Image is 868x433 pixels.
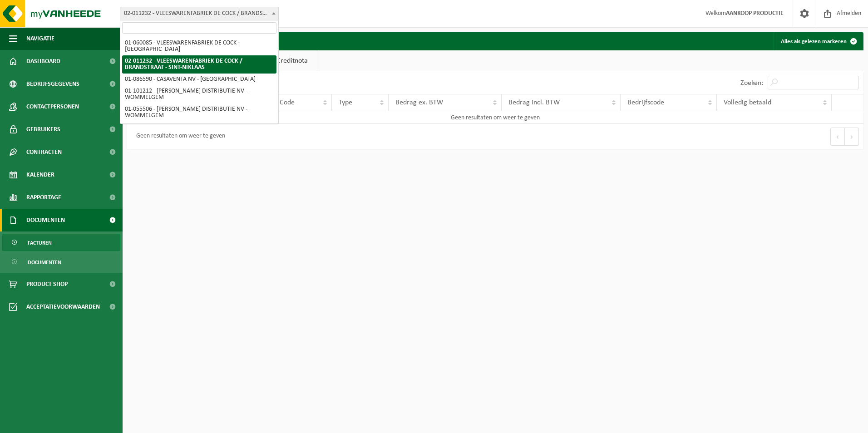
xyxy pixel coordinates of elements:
[774,32,863,50] button: Alles als gelezen markeren
[508,99,560,106] span: Bedrag incl. BTW
[267,50,317,71] a: Creditnota
[26,50,60,73] span: Dashboard
[627,99,664,106] span: Bedrijfscode
[122,37,276,55] li: 01-060085 - VLEESWARENFABRIEK DE COCK - [GEOGRAPHIC_DATA]
[726,10,784,17] strong: AANKOOP PRODUCTIE
[26,27,54,50] span: Navigatie
[26,273,68,295] span: Product Shop
[122,103,276,122] li: 01-055506 - [PERSON_NAME] DISTRIBUTIE NV - WOMMELGEM
[2,234,120,251] a: Facturen
[26,95,79,118] span: Contactpersonen
[280,99,295,106] span: Code
[26,295,100,318] span: Acceptatievoorwaarden
[122,85,276,103] li: 01-101212 - [PERSON_NAME] DISTRIBUTIE NV - WOMMELGEM
[339,99,352,106] span: Type
[132,128,225,145] div: Geen resultaten om weer te geven
[845,128,859,146] button: Next
[26,209,65,231] span: Documenten
[28,254,61,271] span: Documenten
[2,253,120,271] a: Documenten
[28,234,52,251] span: Facturen
[740,79,763,87] label: Zoeken:
[122,55,276,74] li: 02-011232 - VLEESWARENFABRIEK DE COCK / BRANDSTRAAT - SINT-NIKLAAS
[122,74,276,85] li: 01-086590 - CASAVENTA NV - [GEOGRAPHIC_DATA]
[724,99,771,106] span: Volledig betaald
[26,141,62,163] span: Contracten
[26,186,61,209] span: Rapportage
[120,7,278,20] span: 02-011232 - VLEESWARENFABRIEK DE COCK / BRANDSTRAAT - SINT-NIKLAAS
[127,111,863,124] td: Geen resultaten om weer te geven
[830,128,845,146] button: Previous
[120,7,279,20] span: 02-011232 - VLEESWARENFABRIEK DE COCK / BRANDSTRAAT - SINT-NIKLAAS
[26,73,79,95] span: Bedrijfsgegevens
[26,163,54,186] span: Kalender
[26,118,60,141] span: Gebruikers
[395,99,443,106] span: Bedrag ex. BTW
